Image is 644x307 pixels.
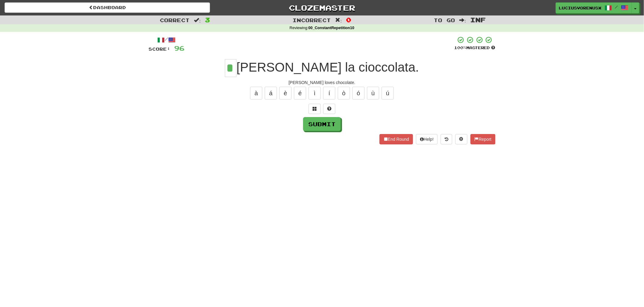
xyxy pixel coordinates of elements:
[380,134,413,144] button: End Round
[434,17,455,23] span: To go
[293,17,331,23] span: Incorrect
[471,134,495,144] button: Report
[303,117,341,131] button: Submit
[323,104,335,114] button: Single letter hint - you only get 1 per sentence and score half the points! alt+h
[149,36,184,44] div: /
[205,16,210,23] span: 3
[174,44,184,52] span: 96
[615,5,618,9] span: /
[352,87,365,100] button: ó
[219,2,425,13] a: Clozemaster
[309,104,321,114] button: Switch sentence to multiple choice alt+p
[265,87,277,100] button: á
[149,46,170,52] span: Score:
[279,87,292,100] button: è
[308,26,354,30] strong: 00_ConstantRepetition10
[454,45,495,51] div: Mastered
[5,2,210,13] a: Dashboard
[460,18,466,23] span: :
[338,87,350,100] button: ò
[236,60,419,74] span: [PERSON_NAME] la cioccolata.
[556,2,632,13] a: LuciusVorenusX /
[346,16,351,23] span: 0
[160,17,190,23] span: Correct
[441,134,452,144] button: Round history (alt+y)
[294,87,306,100] button: é
[323,87,335,100] button: í
[194,18,201,23] span: :
[382,87,394,100] button: ú
[335,18,342,23] span: :
[250,87,262,100] button: à
[416,134,438,144] button: Help!
[149,79,495,86] div: [PERSON_NAME] loves chocolate.
[454,45,466,50] span: 100 %
[367,87,379,100] button: ù
[309,87,321,100] button: ì
[470,16,486,23] span: Inf
[559,5,602,11] span: LuciusVorenusX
